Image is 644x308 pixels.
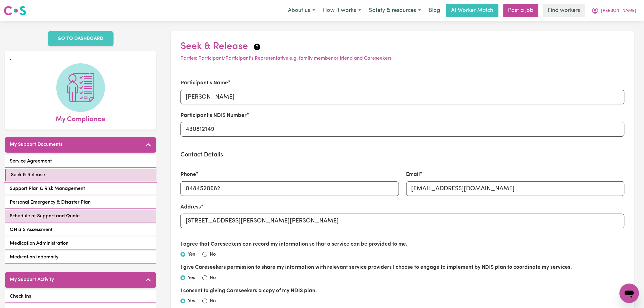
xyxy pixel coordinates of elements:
a: Service Agreement [5,155,156,168]
label: Email [406,171,420,179]
label: Address [180,203,201,211]
a: AI Worker Match [446,4,499,17]
label: Yes [188,274,195,282]
h2: Seek & Release [180,41,625,52]
label: I give Careseekers permission to share my information with relevant service providers I choose to... [180,264,572,271]
label: No [210,251,216,258]
a: OH & S Assessment [5,224,156,236]
button: My Support Activity [5,272,156,288]
button: My Support Documents [5,137,156,153]
button: About us [284,4,319,17]
a: Personal Emergency & Disaster Plan [5,196,156,209]
span: [PERSON_NAME] [601,8,636,14]
label: I consent to giving Careseekers a copy of my NDIS plan. [180,287,317,295]
button: How it works [319,4,365,17]
label: I agree that Careseekers can record my information so that a service can be provided to me. [180,240,408,248]
label: Participant's Name [180,79,228,87]
span: OH & S Assessment [10,226,52,233]
label: Participant's NDIS Number [180,112,247,120]
h3: Contact Details [180,151,625,159]
a: Medication Administration [5,237,156,250]
button: My Account [588,4,640,17]
span: Seek & Release [11,171,45,179]
h5: My Support Activity [10,277,54,283]
span: Personal Emergency & Disaster Plan [10,199,91,206]
button: Safety & resources [365,4,425,17]
a: Find workers [543,4,585,17]
p: Parties: Participant/Participant's Representative e.g. family member or friend and Careseekers [180,55,625,62]
a: Seek & Release [5,169,156,181]
img: Careseekers logo [4,5,26,16]
a: My Compliance [10,63,151,125]
a: Post a job [503,4,538,17]
span: Service Agreement [10,158,52,165]
label: No [210,274,216,282]
a: GO TO DASHBOARD [48,31,114,46]
span: Support Plan & Risk Management [10,185,85,192]
span: Check Ins [10,293,31,300]
label: Phone [180,171,196,179]
a: Check Ins [5,290,156,303]
label: Yes [188,297,195,305]
iframe: Button to launch messaging window [620,284,639,303]
a: Blog [425,4,444,17]
a: Careseekers logo [4,4,26,18]
span: Medication Indemnity [10,254,58,261]
a: Support Plan & Risk Management [5,183,156,195]
label: Yes [188,251,195,258]
a: Schedule of Support and Quote [5,210,156,222]
span: My Compliance [56,112,105,125]
span: Schedule of Support and Quote [10,212,80,220]
h5: My Support Documents [10,142,62,148]
a: Medication Indemnity [5,251,156,264]
span: Medication Administration [10,240,68,247]
label: No [210,297,216,305]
